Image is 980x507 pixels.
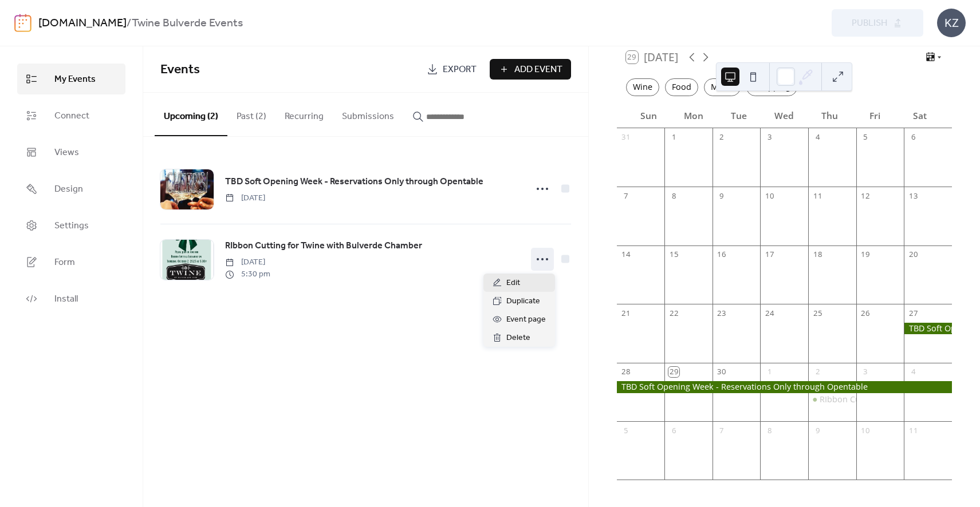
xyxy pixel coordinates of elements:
a: RIbbon Cutting for Twine with Bulverde Chamber [225,239,422,254]
a: [DOMAIN_NAME] [38,13,127,34]
span: Edit [506,276,520,290]
div: 7 [717,425,727,435]
div: 2 [717,132,727,142]
div: 28 [621,367,631,377]
button: Submissions [333,93,403,135]
div: 10 [860,425,871,435]
div: 12 [860,191,871,201]
div: Sun [626,104,671,128]
span: Connect [54,109,89,123]
span: [DATE] [225,256,270,268]
div: Tue [717,104,762,128]
a: Settings [17,210,125,241]
div: 17 [765,249,775,260]
div: 27 [908,308,919,318]
div: 19 [860,249,871,260]
div: 13 [908,191,919,201]
div: 23 [717,308,727,318]
div: Food [665,78,698,96]
div: 21 [621,308,631,318]
div: 9 [717,191,727,201]
div: Fri [852,104,898,128]
div: 25 [812,308,822,318]
span: [DATE] [225,192,265,204]
div: 14 [621,249,631,260]
div: Music [704,78,741,96]
b: Twine Bulverde Events [132,13,243,34]
div: 11 [812,191,822,201]
div: TBD Soft Opening Week - Reservations Only through Opentable [904,323,952,334]
div: 3 [860,367,871,377]
span: Design [54,183,83,196]
div: 9 [812,425,822,435]
div: 11 [908,425,919,435]
div: 22 [668,308,679,318]
div: 8 [668,191,679,201]
span: RIbbon Cutting for Twine with Bulverde Chamber [225,239,422,253]
button: Upcoming (2) [155,93,227,136]
div: 1 [668,132,679,142]
span: Settings [54,219,89,233]
div: 20 [908,249,919,260]
b: / [127,13,132,34]
a: Install [17,283,125,314]
span: Views [54,146,79,160]
div: Sat [898,104,943,128]
span: Form [54,256,75,270]
div: 30 [717,367,727,377]
div: 18 [812,249,822,260]
a: My Events [17,64,125,94]
div: 6 [908,132,919,142]
div: 4 [812,132,822,142]
div: Wine [626,78,659,96]
span: Delete [506,331,530,345]
span: Export [443,63,477,77]
div: Mon [671,104,717,128]
div: 26 [860,308,871,318]
div: 6 [668,425,679,435]
span: Install [54,292,78,306]
div: 3 [765,132,775,142]
div: 5 [621,425,631,435]
div: 2 [812,367,822,377]
div: KZ [937,9,966,37]
a: Form [17,247,125,278]
button: Add Event [490,59,571,80]
a: Export [418,59,485,80]
div: TBD Soft Opening Week - Reservations Only through Opentable [617,381,952,393]
span: Add Event [514,63,562,77]
button: Recurring [275,93,333,135]
span: Events [160,57,200,82]
div: 29 [668,367,679,377]
div: 31 [621,132,631,142]
span: Event page [506,313,546,327]
div: 7 [621,191,631,201]
div: 10 [765,191,775,201]
a: TBD Soft Opening Week - Reservations Only through Opentable [225,175,483,189]
button: Past (2) [227,93,275,135]
a: Design [17,173,125,204]
div: 15 [668,249,679,260]
div: RIbbon Cutting for Twine with Bulverde Chamber [808,394,856,405]
div: 16 [717,249,727,260]
span: Duplicate [506,295,540,308]
div: Thu [807,104,852,128]
div: 24 [765,308,775,318]
div: 5 [860,132,871,142]
span: 5:30 pm [225,268,270,280]
span: TBD Soft Opening Week - Reservations Only through Opentable [225,175,483,189]
div: 1 [765,367,775,377]
a: Views [17,137,125,168]
div: 8 [765,425,775,435]
a: Connect [17,100,125,131]
div: 4 [908,367,919,377]
div: Wed [762,104,807,128]
span: My Events [54,73,96,86]
img: logo [14,14,32,32]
